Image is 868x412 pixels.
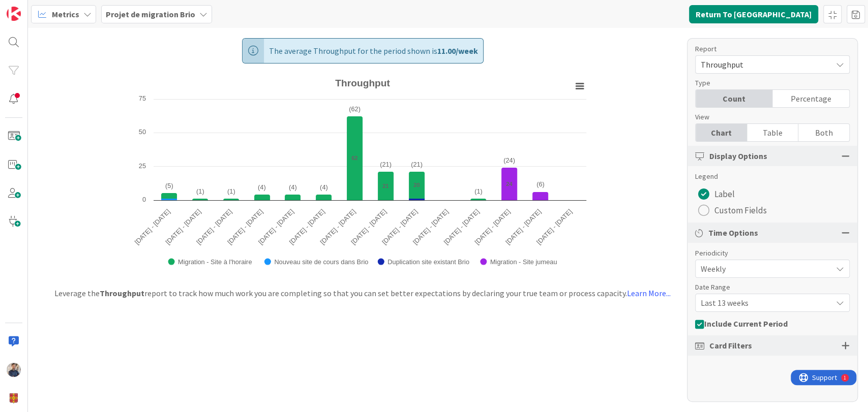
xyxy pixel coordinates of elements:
[351,155,357,161] text: 62
[714,186,735,202] span: Label
[503,156,515,164] text: (24)
[100,288,144,298] b: Throughput
[701,296,827,310] span: Last 13 weeks
[21,2,46,14] span: Support
[696,90,772,107] div: Count
[695,78,840,88] div: Type
[274,258,368,266] text: Nouveau site de cours dans Brio
[53,4,55,12] div: 1
[139,162,146,170] text: 25
[695,171,850,182] div: Legend
[473,208,512,246] text: [DATE] - [DATE]
[289,183,297,191] text: (4)
[695,248,840,259] div: Periodicity
[714,203,767,218] span: Custom Fields
[695,186,738,202] button: Label
[196,187,204,195] text: (1)
[695,316,788,331] button: Include Current Period
[474,187,483,195] text: (1)
[288,208,326,246] text: [DATE] - [DATE]
[695,44,840,54] div: Report
[320,183,328,191] text: (4)
[708,227,758,239] span: Time Options
[437,46,478,56] b: 11.00 / week
[318,208,357,246] text: [DATE] - [DATE]
[349,105,361,113] text: (62)
[490,258,557,266] text: Migration - Site jumeau
[798,124,849,141] div: Both
[133,208,172,246] text: [DATE] - [DATE]
[139,94,146,102] text: 75
[411,208,450,246] text: [DATE] - [DATE]
[349,208,388,246] text: [DATE] - [DATE]
[269,39,478,63] span: The average Throughput for the period shown is
[195,208,233,246] text: [DATE] - [DATE]
[380,208,419,246] text: [DATE] - [DATE]
[257,208,295,246] text: [DATE] - [DATE]
[142,196,146,203] text: 0
[747,124,798,141] div: Table
[106,9,195,19] b: Projet de migration Brio
[695,202,770,218] button: Custom Fields
[165,182,173,189] text: (5)
[413,182,420,188] text: 20
[387,258,469,266] text: Duplication site existant Brio
[34,287,691,299] div: Leverage the report to track how much work you are completing so that you can set better expectat...
[504,208,543,246] text: [DATE] - [DATE]
[178,258,252,266] text: Migration - Site à l'horaire
[627,288,671,298] a: Learn More...
[709,339,752,352] span: Card Filters
[411,161,423,168] text: (21)
[695,112,840,122] div: View
[382,183,388,189] text: 21
[442,208,481,246] text: [DATE] - [DATE]
[506,181,513,187] text: 24
[227,187,235,195] text: (1)
[258,183,266,191] text: (4)
[7,7,21,21] img: Visit kanbanzone.com
[696,124,747,141] div: Chart
[536,180,545,188] text: (6)
[7,391,21,405] img: avatar
[134,74,591,277] svg: Throughput
[52,8,79,20] span: Metrics
[335,78,390,88] text: Throughput
[709,150,767,162] span: Display Options
[535,208,574,246] text: [DATE] - [DATE]
[380,161,392,168] text: (21)
[689,5,818,23] button: Return To [GEOGRAPHIC_DATA]
[226,208,264,246] text: [DATE] - [DATE]
[7,363,21,377] img: MW
[772,90,849,107] div: Percentage
[139,128,146,136] text: 50
[704,319,788,329] span: Include Current Period
[701,262,827,276] span: Weekly
[164,208,203,246] text: [DATE] - [DATE]
[695,282,840,293] div: Date Range
[701,57,827,72] span: Throughput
